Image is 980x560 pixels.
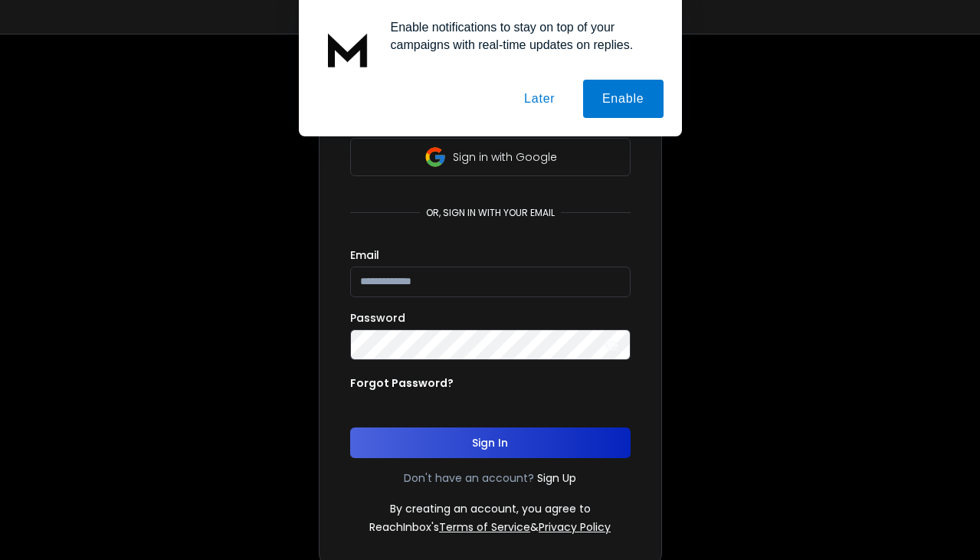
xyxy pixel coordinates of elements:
[537,470,576,486] a: Sign Up
[369,519,611,535] p: ReachInbox's &
[420,207,561,219] p: or, sign in with your email
[453,149,557,165] p: Sign in with Google
[350,313,405,323] label: Password
[583,80,664,118] button: Enable
[317,18,379,80] img: notification icon
[404,470,534,486] p: Don't have an account?
[350,250,379,260] label: Email
[439,519,530,535] a: Terms of Service
[390,501,591,516] p: By creating an account, you agree to
[539,519,611,535] a: Privacy Policy
[350,427,631,458] button: Sign In
[350,138,631,176] button: Sign in with Google
[350,375,454,391] p: Forgot Password?
[505,80,574,118] button: Later
[379,18,664,54] div: Enable notifications to stay on top of your campaigns with real-time updates on replies.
